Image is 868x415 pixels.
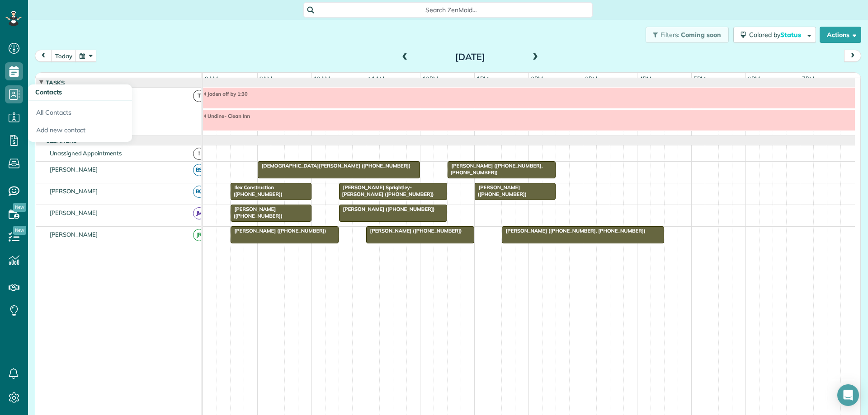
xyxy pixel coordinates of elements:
span: Status [780,31,802,39]
span: [PERSON_NAME] [48,209,100,216]
span: 5pm [692,75,708,82]
span: ! [193,148,205,160]
span: [PERSON_NAME] ([PHONE_NUMBER], [PHONE_NUMBER]) [447,163,543,175]
span: Tasks [44,79,66,86]
span: 3pm [583,75,599,82]
span: JR [193,229,205,241]
span: [PERSON_NAME] Sprightley-[PERSON_NAME] ([PHONE_NUMBER]) [339,184,434,197]
span: New [13,203,26,212]
span: T [193,90,205,102]
span: Jaden off by 1:30 [203,91,248,97]
span: [PERSON_NAME] ([PHONE_NUMBER]) [230,228,327,234]
button: today [51,50,76,62]
span: Ilex Construction ([PHONE_NUMBER]) [230,184,283,197]
a: Add new contact [28,121,132,142]
span: 10am [312,75,332,82]
span: 11am [366,75,387,82]
span: 4pm [637,75,653,82]
span: [PERSON_NAME] ([PHONE_NUMBER]) [230,206,283,219]
span: Undine- Clean Inn [203,113,250,119]
a: All Contacts [28,101,132,121]
span: 12pm [420,75,440,82]
span: 2pm [529,75,545,82]
span: [PERSON_NAME] [48,231,100,238]
button: prev [35,50,52,62]
span: Unassigned Appointments [48,149,123,157]
span: BC [193,186,205,198]
span: Colored by [749,31,804,39]
span: 9am [258,75,274,82]
button: next [844,50,861,62]
div: Open Intercom Messenger [837,384,859,406]
span: Coming soon [681,31,722,39]
span: Filters: [660,31,679,39]
span: 7pm [800,75,816,82]
span: Contacts [35,88,62,96]
button: Colored byStatus [733,27,816,43]
span: [PERSON_NAME] ([PHONE_NUMBER]) [339,206,435,212]
button: Actions [820,27,861,43]
span: [PERSON_NAME] [48,187,100,195]
span: [DEMOGRAPHIC_DATA][PERSON_NAME] ([PHONE_NUMBER]) [257,163,411,169]
span: [PERSON_NAME] [48,166,100,173]
span: 8am [203,75,220,82]
span: [PERSON_NAME] ([PHONE_NUMBER], [PHONE_NUMBER]) [501,228,646,234]
span: 6pm [746,75,762,82]
span: BS [193,164,205,176]
span: [PERSON_NAME] ([PHONE_NUMBER]) [366,228,462,234]
h2: [DATE] [414,52,527,62]
span: New [13,226,26,235]
span: [PERSON_NAME] ([PHONE_NUMBER]) [474,184,527,197]
span: 1pm [475,75,491,82]
span: JM [193,207,205,219]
